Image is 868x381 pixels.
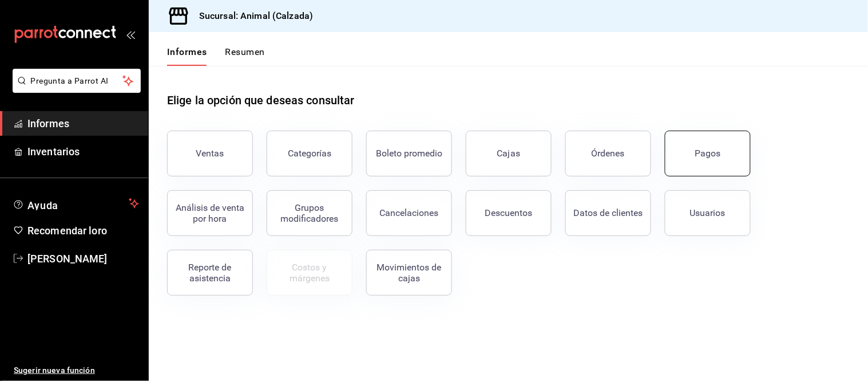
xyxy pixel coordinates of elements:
[196,148,224,159] font: Ventas
[380,207,439,218] font: Cancelaciones
[695,148,721,159] font: Pagos
[167,131,253,176] button: Ventas
[31,76,109,85] font: Pregunta a Parrot AI
[267,131,352,176] button: Categorías
[27,117,69,129] font: Informes
[366,250,452,296] button: Movimientos de cajas
[290,262,330,284] font: Costos y márgenes
[167,190,253,236] button: Análisis de venta por hora
[565,131,651,176] button: Órdenes
[27,146,80,158] font: Inventarios
[665,131,751,176] button: Pagos
[13,69,141,93] button: Pregunta a Parrot AI
[565,190,651,236] button: Datos de clientes
[14,366,95,375] font: Sugerir nueva función
[366,190,452,236] button: Cancelaciones
[126,30,135,39] button: abrir_cajón_menú
[27,199,58,211] font: Ayuda
[189,262,232,284] font: Reporte de asistencia
[690,207,726,218] font: Usuarios
[377,262,442,284] font: Movimientos de cajas
[199,10,313,21] font: Sucursal: Animal (Calzada)
[8,83,141,95] a: Pregunta a Parrot AI
[485,207,533,218] font: Descuentos
[267,250,352,296] button: Contrata inventarios para ver este informe
[281,202,339,224] font: Grupos modificadores
[225,46,265,57] font: Resumen
[466,190,552,236] button: Descuentos
[167,46,265,66] div: pestañas de navegación
[267,190,352,236] button: Grupos modificadores
[665,190,751,236] button: Usuarios
[592,148,625,159] font: Órdenes
[27,225,107,237] font: Recomendar loro
[176,202,244,224] font: Análisis de venta por hora
[167,250,253,296] button: Reporte de asistencia
[574,207,643,218] font: Datos de clientes
[376,148,442,159] font: Boleto promedio
[497,148,521,159] font: Cajas
[288,148,331,159] font: Categorías
[27,253,108,265] font: [PERSON_NAME]
[466,131,552,176] a: Cajas
[167,46,207,57] font: Informes
[366,131,452,176] button: Boleto promedio
[167,93,355,107] font: Elige la opción que deseas consultar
